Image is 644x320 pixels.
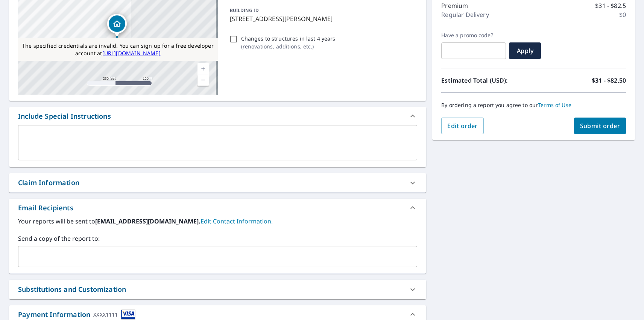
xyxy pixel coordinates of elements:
div: Include Special Instructions [9,107,426,125]
div: Include Special Instructions [18,111,111,121]
span: Submit order [580,122,620,130]
p: BUILDING ID [230,7,259,14]
a: [URL][DOMAIN_NAME] [102,50,161,57]
div: Email Recipients [18,203,73,213]
p: $31 - $82.5 [595,1,626,10]
p: Premium [441,1,468,10]
div: The specified credentials are invalid. You can sign up for a free developer account at [18,38,218,61]
button: Apply [509,42,541,59]
div: XXXX1111 [93,309,118,320]
button: Submit order [574,118,626,134]
div: Claim Information [9,173,426,192]
div: Email Recipients [9,199,426,217]
a: Terms of Use [538,101,571,109]
p: Estimated Total (USD): [441,76,533,85]
a: Current Level 17, Zoom Out [197,74,209,86]
div: Payment Information [18,309,135,320]
button: Edit order [441,118,484,134]
img: cardImage [121,309,135,320]
div: Substitutions and Customization [9,280,426,299]
p: Changes to structures in last 4 years [241,35,336,42]
div: Substitutions and Customization [18,284,126,294]
label: Your reports will be sent to [18,217,417,226]
p: $31 - $82.50 [592,76,626,85]
div: Dropped pin, building 1, Residential property, 1111 E Cesar Chavez St Austin, TX 78702 [107,14,127,37]
label: Send a copy of the report to: [18,234,417,243]
p: [STREET_ADDRESS][PERSON_NAME] [230,14,415,23]
div: The specified credentials are invalid. You can sign up for a free developer account at http://www... [18,38,218,61]
div: Claim Information [18,178,79,188]
b: [EMAIL_ADDRESS][DOMAIN_NAME]. [95,217,200,225]
p: ( renovations, additions, etc. ) [241,42,336,50]
a: Current Level 17, Zoom In [197,63,209,74]
p: Regular Delivery [441,10,489,19]
span: Edit order [447,122,478,130]
p: $0 [619,10,626,19]
p: By ordering a report you agree to our [441,102,626,109]
a: EditContactInfo [200,217,273,225]
span: Apply [515,47,535,55]
label: Have a promo code? [441,32,506,39]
